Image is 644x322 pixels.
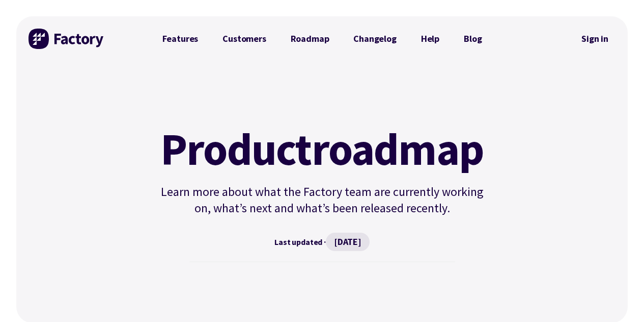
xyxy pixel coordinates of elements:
[156,184,488,216] p: Learn more about what the Factory team are currently working on, what’s next and what’s been rele...
[326,233,370,251] span: [DATE]
[150,29,211,49] a: Features
[156,127,488,171] h1: Product
[452,29,494,49] a: Blog
[150,29,494,49] nav: Primary Navigation
[312,127,484,171] mark: roadmap
[156,233,488,251] div: Last updated ·
[29,29,105,49] img: Factory
[210,29,278,49] a: Customers
[341,29,408,49] a: Changelog
[574,27,615,51] nav: Secondary Navigation
[574,27,615,51] a: Sign in
[278,29,342,49] a: Roadmap
[409,29,452,49] a: Help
